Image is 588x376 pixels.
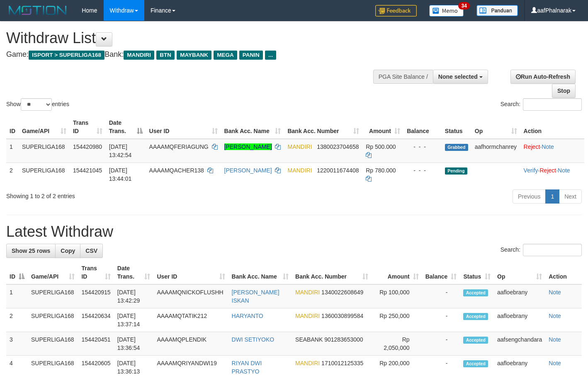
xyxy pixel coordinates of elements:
a: Next [559,189,582,204]
span: AAAAMQFERIAGUNG [149,143,209,150]
a: Note [549,289,561,296]
img: Button%20Memo.svg [429,5,464,17]
a: [PERSON_NAME] [224,143,272,150]
span: None selected [438,73,478,80]
th: Bank Acc. Number: activate to sort column ascending [292,261,372,284]
th: Status [442,115,471,139]
span: MANDIRI [287,167,312,174]
a: Reject [540,167,556,174]
th: Date Trans.: activate to sort column ascending [114,261,154,284]
th: User ID: activate to sort column ascending [146,115,221,139]
span: 154420980 [73,143,102,150]
label: Show entries [6,98,69,111]
td: 3 [6,332,28,356]
span: 34 [458,2,469,10]
h4: Game: Bank: [6,51,384,59]
th: Date Trans.: activate to sort column descending [106,115,146,139]
span: Copy [61,247,75,254]
th: ID [6,115,19,139]
input: Search: [523,244,582,256]
span: MANDIRI [295,360,320,366]
td: 2 [6,163,19,186]
span: Copy 1340022608649 to clipboard [321,289,363,296]
span: Copy 1710012125335 to clipboard [321,360,363,366]
td: 154420634 [78,308,114,332]
a: Stop [552,84,576,98]
td: aafsengchandara [494,332,545,356]
button: None selected [433,70,488,84]
a: CSV [80,244,103,258]
div: PGA Site Balance / [373,70,433,84]
th: Bank Acc. Name: activate to sort column ascending [221,115,284,139]
th: Op: activate to sort column ascending [471,115,520,139]
a: Note [549,360,561,366]
a: Note [558,167,570,174]
a: Note [542,143,554,150]
td: 154420451 [78,332,114,356]
label: Search: [501,98,582,111]
a: HARYANTO [232,313,263,319]
a: DWI SETIYOKO [232,336,275,343]
td: 2 [6,308,28,332]
span: [DATE] 13:44:01 [109,167,132,182]
td: - [422,308,460,332]
span: Copy 1380023704658 to clipboard [317,143,359,150]
th: Amount: activate to sort column ascending [372,261,422,284]
div: Showing 1 to 2 of 2 entries [6,189,239,200]
span: MANDIRI [295,313,320,319]
img: panduan.png [476,5,518,16]
span: 154421045 [73,167,102,174]
span: MANDIRI [124,51,154,60]
span: SEABANK [295,336,323,343]
td: SUPERLIGA168 [28,284,78,308]
th: Action [545,261,582,284]
th: ID: activate to sort column descending [6,261,28,284]
img: Feedback.jpg [375,5,417,17]
a: Show 25 rows [6,244,56,258]
td: aafhormchanrey [471,139,520,163]
td: SUPERLIGA168 [28,308,78,332]
td: [DATE] 13:37:14 [114,308,154,332]
th: Bank Acc. Number: activate to sort column ascending [284,115,362,139]
h1: Withdraw List [6,30,384,46]
a: Run Auto-Refresh [510,70,576,84]
h1: Latest Withdraw [6,223,582,240]
td: 1 [6,139,19,163]
input: Search: [523,98,582,111]
td: SUPERLIGA168 [28,332,78,356]
a: Reject [524,143,540,150]
div: - - - [407,166,438,175]
td: AAAAMQPLENDIK [153,332,228,356]
span: MANDIRI [287,143,312,150]
td: Rp 2,050,000 [372,332,422,356]
span: Rp 780.000 [366,167,396,174]
span: PANIN [239,51,263,60]
th: Balance: activate to sort column ascending [422,261,460,284]
span: ISPORT > SUPERLIGA168 [29,51,104,60]
a: RIYAN DWI PRASTYO [232,360,262,375]
select: Showentries [21,98,52,111]
td: AAAAMQTATIK212 [153,308,228,332]
td: Rp 250,000 [372,308,422,332]
span: [DATE] 13:42:54 [109,143,132,158]
span: Copy 1220011674408 to clipboard [317,167,359,174]
td: aafloebrany [494,284,545,308]
span: MEGA [214,51,237,60]
span: Pending [445,167,467,175]
th: User ID: activate to sort column ascending [153,261,228,284]
td: - [422,332,460,356]
td: · [520,139,584,163]
a: [PERSON_NAME] [224,167,272,174]
td: 1 [6,284,28,308]
span: Rp 500.000 [366,143,396,150]
th: Game/API: activate to sort column ascending [19,115,70,139]
a: Note [549,336,561,343]
td: Rp 100,000 [372,284,422,308]
th: Op: activate to sort column ascending [494,261,545,284]
span: Copy 901283653000 to clipboard [324,336,363,343]
span: Accepted [463,313,488,320]
label: Search: [501,244,582,256]
td: [DATE] 13:42:29 [114,284,154,308]
td: SUPERLIGA168 [19,139,70,163]
a: Note [549,313,561,319]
